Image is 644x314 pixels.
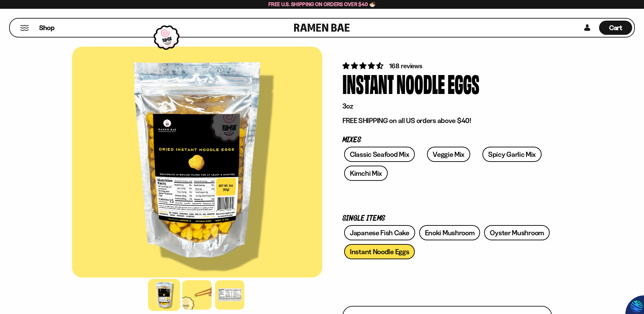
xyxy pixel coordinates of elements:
a: Kimchi Mix [344,166,388,181]
a: Veggie Mix [427,147,470,162]
a: Oyster Mushroom [484,225,550,240]
p: Single Items [342,215,552,222]
span: Free U.S. Shipping on Orders over $40 🍜 [268,1,376,7]
p: 3oz [342,102,552,111]
button: Mobile Menu Trigger [20,25,29,31]
a: Cart [599,19,632,37]
a: Japanese Fish Cake [344,225,415,240]
a: Classic Seafood Mix [344,147,415,162]
span: 168 reviews [389,62,422,70]
a: Enoki Mushroom [419,225,480,240]
a: Shop [39,21,54,35]
div: Noodle [397,71,445,96]
span: Shop [39,23,54,32]
span: 4.73 stars [342,62,385,70]
span: Cart [609,24,622,32]
p: Mixes [342,137,552,143]
div: Eggs [448,71,479,96]
div: Instant [342,71,394,96]
a: Spicy Garlic Mix [482,147,542,162]
p: FREE SHIPPING on all US orders above $40! [342,116,552,125]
